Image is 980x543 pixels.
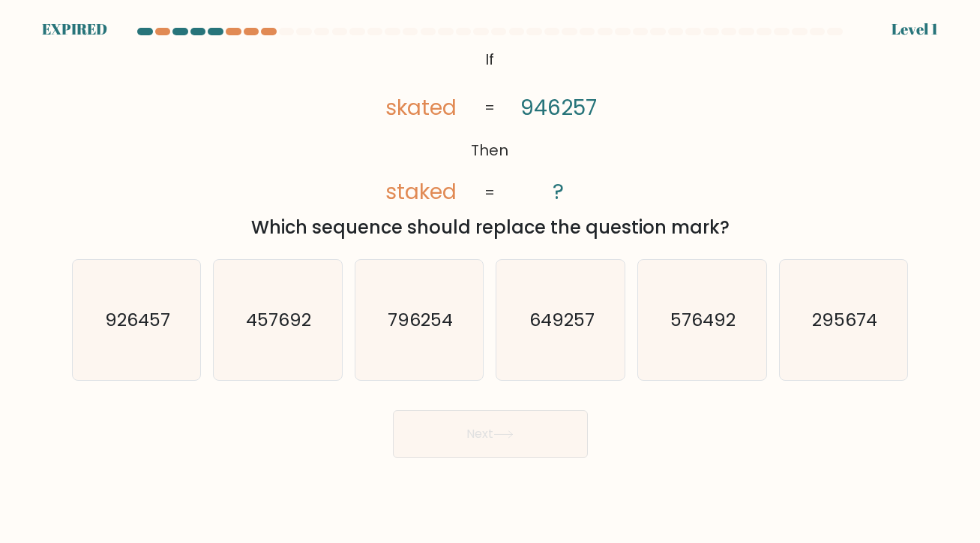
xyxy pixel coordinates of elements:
text: 576492 [671,307,736,332]
text: 649257 [529,307,595,332]
text: 926457 [105,307,170,332]
text: 796254 [388,307,453,332]
div: EXPIRED [42,18,107,41]
tspan: skated [385,92,457,122]
tspan: 946257 [520,92,597,122]
div: Level 1 [892,18,938,41]
svg: @import url('[URL][DOMAIN_NAME]); [358,45,622,208]
div: Which sequence should replace the question mark? [81,214,900,241]
tspan: ? [553,176,565,207]
button: Next [393,410,588,458]
tspan: If [486,49,495,70]
tspan: = [485,97,496,118]
tspan: staked [385,176,457,207]
text: 295674 [812,307,877,332]
tspan: Then [472,140,509,161]
tspan: = [485,182,496,203]
text: 457692 [247,307,312,332]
